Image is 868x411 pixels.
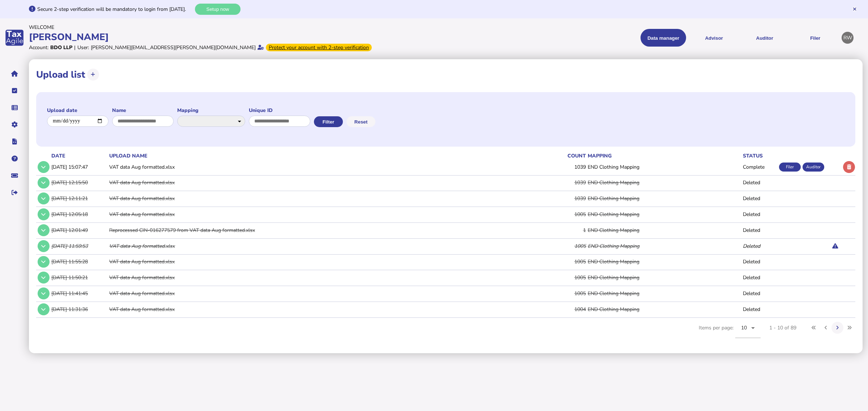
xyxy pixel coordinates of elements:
[527,175,586,190] td: 1039
[38,272,50,284] button: Show/hide row detail
[258,45,264,50] i: Email verified
[792,29,838,47] button: Filer
[741,324,747,331] span: 10
[50,238,108,253] td: [DATE] 11:59:53
[586,191,742,206] td: END Clothing Mapping
[29,31,432,43] div: [PERSON_NAME]
[843,322,855,334] button: Last page
[741,286,778,301] td: Deleted
[108,286,528,301] td: VAT data Aug formatted.xlsx
[266,44,372,51] div: From Oct 1, 2025, 2-step verification will be required to login. Set it up now...
[803,163,824,172] div: Auditor
[29,44,48,51] div: Account:
[38,161,50,173] button: Show/hide row detail
[527,207,586,222] td: 1005
[47,107,109,114] label: Upload date
[50,175,108,190] td: [DATE] 12:15:50
[527,222,586,237] td: 1
[741,175,778,190] td: Deleted
[38,224,50,236] button: Show/hide row detail
[741,191,778,206] td: Deleted
[7,83,22,98] button: Tasks
[586,160,742,174] td: END Clothing Mapping
[108,222,528,237] td: Reprocessed CIN-016277579 from VAT data Aug formatted.xlsx
[7,66,22,81] button: Home
[741,254,778,269] td: Deleted
[77,44,89,51] div: User:
[74,44,76,51] div: |
[50,302,108,316] td: [DATE] 11:31:36
[177,107,245,114] label: Mapping
[586,254,742,269] td: END Clothing Mapping
[586,222,742,237] td: END Clothing Mapping
[50,152,108,160] th: date
[7,151,22,166] button: Help pages
[36,68,85,81] h1: Upload list
[7,117,22,132] button: Manage settings
[108,302,528,316] td: VAT data Aug formatted.xlsx
[37,6,193,13] div: Secure 2-step verification will be mandatory to login from [DATE].
[435,29,838,47] menu: navigate products
[112,107,174,114] label: Name
[829,240,841,252] button: Data modified since loading
[527,302,586,316] td: 1004
[820,322,832,334] button: Previous page
[742,29,787,47] button: Auditor
[38,208,50,220] button: Show/hide row detail
[108,175,528,190] td: VAT data Aug formatted.xlsx
[346,116,375,127] button: Reset
[7,185,22,200] button: Sign out
[38,240,50,252] button: Show/hide row detail
[38,192,50,204] button: Show/hide row detail
[527,254,586,269] td: 1005
[50,44,72,51] div: BDO LLP
[741,160,778,174] td: Complete
[50,191,108,206] td: [DATE] 12:11:21
[7,134,22,149] button: Developer hub links
[735,318,761,346] mat-form-field: Change page size
[249,107,310,114] label: Unique ID
[586,286,742,301] td: END Clothing Mapping
[586,238,742,253] td: END Clothing Mapping
[108,191,528,206] td: VAT data Aug formatted.xlsx
[527,191,586,206] td: 1039
[527,160,586,174] td: 1039
[808,322,820,334] button: First page
[586,207,742,222] td: END Clothing Mapping
[7,100,22,115] button: Data manager
[699,318,761,346] div: Items per page:
[195,4,241,15] button: Setup now
[38,303,50,315] button: Show/hide row detail
[108,152,528,160] th: upload name
[50,270,108,285] td: [DATE] 11:50:21
[843,161,855,173] button: Delete upload
[691,29,737,47] button: Shows a dropdown of VAT Advisor options
[852,7,857,12] button: Hide message
[314,116,343,127] button: Filter
[741,238,778,253] td: Deleted
[108,270,528,285] td: VAT data Aug formatted.xlsx
[641,29,686,47] button: Shows a dropdown of Data manager options
[108,160,528,174] td: VAT data Aug formatted.xlsx
[741,302,778,316] td: Deleted
[87,69,99,81] button: Upload transactions
[741,270,778,285] td: Deleted
[586,302,742,316] td: END Clothing Mapping
[586,175,742,190] td: END Clothing Mapping
[741,152,778,160] th: status
[586,270,742,285] td: END Clothing Mapping
[50,222,108,237] td: [DATE] 12:01:49
[29,24,432,31] div: Welcome
[741,222,778,237] td: Deleted
[108,207,528,222] td: VAT data Aug formatted.xlsx
[527,152,586,160] th: count
[779,163,801,172] div: Filer
[831,322,843,334] button: Next page
[38,287,50,299] button: Show/hide row detail
[91,44,256,51] div: [PERSON_NAME][EMAIL_ADDRESS][PERSON_NAME][DOMAIN_NAME]
[108,238,528,253] td: VAT data Aug formatted.xlsx
[527,286,586,301] td: 1005
[586,152,742,160] th: mapping
[50,286,108,301] td: [DATE] 11:41:45
[50,254,108,269] td: [DATE] 11:55:28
